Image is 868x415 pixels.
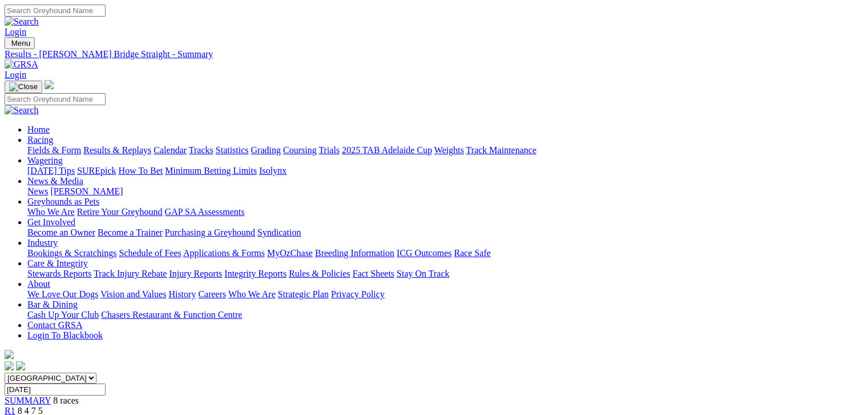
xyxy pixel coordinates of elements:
a: Cash Up Your Club [27,310,99,320]
a: GAP SA Assessments [165,207,245,217]
a: How To Bet [119,166,163,175]
img: Search [5,105,39,115]
a: ICG Outcomes [397,248,451,258]
a: SUREpick [77,166,116,175]
a: Contact GRSA [27,320,82,330]
input: Search [5,5,106,17]
a: Fact Sheets [353,269,394,278]
a: Schedule of Fees [119,248,181,258]
a: Syndication [257,228,301,237]
a: Greyhounds as Pets [27,197,99,206]
a: Coursing [283,145,317,155]
a: Isolynx [259,166,286,175]
a: Statistics [216,145,249,155]
a: History [168,289,196,299]
a: Integrity Reports [224,269,286,278]
div: Care & Integrity [27,269,863,279]
a: About [27,279,50,289]
a: News [27,186,48,196]
a: Care & Integrity [27,258,88,268]
div: Industry [27,248,863,258]
img: logo-grsa-white.png [45,80,54,89]
img: Search [5,17,39,27]
a: Bar & Dining [27,300,78,309]
a: Strategic Plan [278,289,329,299]
a: Track Injury Rebate [94,269,167,278]
a: Bookings & Scratchings [27,248,116,258]
a: Login [5,70,26,79]
a: Become an Owner [27,228,95,237]
a: Calendar [154,145,187,155]
div: News & Media [27,186,863,197]
a: Trials [318,145,340,155]
a: Retire Your Greyhound [77,207,163,217]
a: SUMMARY [5,396,51,405]
div: Wagering [27,166,863,176]
a: [PERSON_NAME] [50,186,123,196]
a: News & Media [27,176,83,186]
img: GRSA [5,59,38,70]
a: Home [27,125,50,134]
a: Get Involved [27,217,75,227]
a: Minimum Betting Limits [165,166,257,175]
a: Stay On Track [397,269,449,278]
input: Select date [5,384,106,396]
span: 8 races [53,396,79,405]
a: Grading [251,145,281,155]
a: Tracks [189,145,213,155]
a: Who We Are [228,289,276,299]
a: [DATE] Tips [27,166,75,175]
img: twitter.svg [16,361,25,370]
a: Results - [PERSON_NAME] Bridge Straight - Summary [5,49,863,59]
div: Greyhounds as Pets [27,207,863,217]
a: Applications & Forms [183,248,265,258]
a: 2025 TAB Adelaide Cup [342,145,432,155]
a: Results & Replays [83,145,151,155]
a: MyOzChase [267,248,313,258]
a: Weights [434,145,464,155]
div: Racing [27,145,863,155]
a: Industry [27,238,58,248]
a: Injury Reports [169,269,222,278]
div: Bar & Dining [27,310,863,320]
a: Fields & Form [27,145,81,155]
div: About [27,289,863,300]
button: Toggle navigation [5,37,35,49]
a: Who We Are [27,207,75,217]
span: Menu [11,39,30,47]
img: logo-grsa-white.png [5,350,14,359]
a: Login To Blackbook [27,330,103,340]
a: Purchasing a Greyhound [165,228,255,237]
a: Become a Trainer [98,228,163,237]
button: Toggle navigation [5,81,42,93]
a: Race Safe [454,248,490,258]
a: Careers [198,289,226,299]
a: Stewards Reports [27,269,91,278]
input: Search [5,93,106,105]
a: Login [5,27,26,37]
a: Chasers Restaurant & Function Centre [101,310,242,320]
a: Vision and Values [100,289,166,299]
a: We Love Our Dogs [27,289,98,299]
div: Get Involved [27,228,863,238]
a: Rules & Policies [289,269,350,278]
a: Breeding Information [315,248,394,258]
a: Privacy Policy [331,289,385,299]
img: facebook.svg [5,361,14,370]
img: Close [9,82,38,91]
a: Racing [27,135,53,145]
a: Wagering [27,155,63,165]
a: Track Maintenance [466,145,536,155]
